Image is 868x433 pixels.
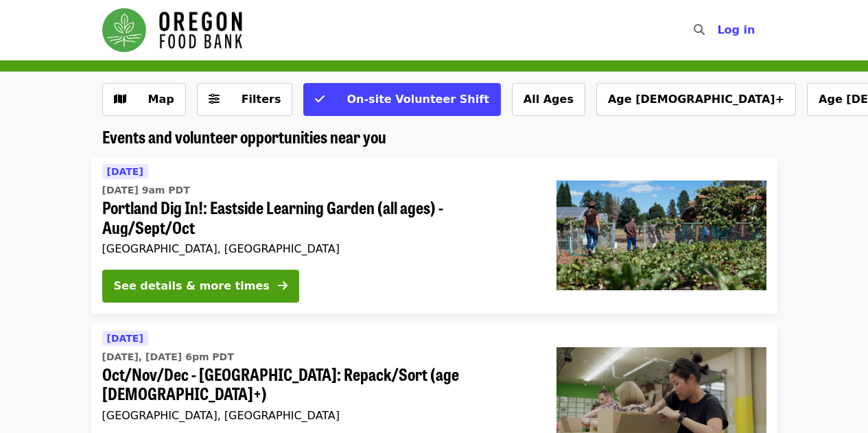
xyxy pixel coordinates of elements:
[102,270,299,303] button: See details & more times
[242,93,281,106] span: Filters
[102,409,535,422] div: [GEOGRAPHIC_DATA], [GEOGRAPHIC_DATA]
[107,333,143,344] span: [DATE]
[713,14,724,47] input: Search
[148,93,174,106] span: Map
[102,183,190,198] time: [DATE] 9am PDT
[197,83,293,116] button: Filters (0 selected)
[102,350,234,364] time: [DATE], [DATE] 6pm PDT
[315,93,325,106] i: check icon
[114,278,270,294] div: See details & more times
[102,198,535,237] span: Portland Dig In!: Eastside Learning Garden (all ages) - Aug/Sept/Oct
[107,166,143,177] span: [DATE]
[706,16,766,44] button: Log in
[102,364,535,404] span: Oct/Nov/Dec - [GEOGRAPHIC_DATA]: Repack/Sort (age [DEMOGRAPHIC_DATA]+)
[717,23,755,36] span: Log in
[91,158,777,314] a: See details for "Portland Dig In!: Eastside Learning Garden (all ages) - Aug/Sept/Oct"
[114,93,126,106] i: map icon
[278,279,288,292] i: arrow-right icon
[102,242,535,255] div: [GEOGRAPHIC_DATA], [GEOGRAPHIC_DATA]
[102,8,242,52] img: Oregon Food Bank - Home
[102,124,386,148] span: Events and volunteer opportunities near you
[209,93,220,106] i: sliders-h icon
[347,93,489,106] span: On-site Volunteer Shift
[303,83,500,116] button: On-site Volunteer Shift
[102,83,186,116] button: Show map view
[556,180,766,290] img: Portland Dig In!: Eastside Learning Garden (all ages) - Aug/Sept/Oct organized by Oregon Food Bank
[694,23,705,36] i: search icon
[512,83,585,116] button: All Ages
[596,83,796,116] button: Age [DEMOGRAPHIC_DATA]+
